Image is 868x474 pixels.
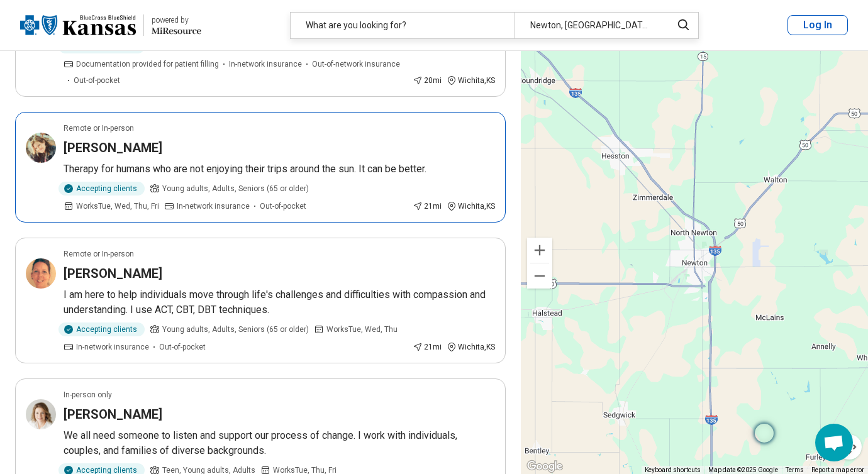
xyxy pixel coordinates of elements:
[152,14,201,26] div: powered by
[64,287,495,317] p: I am here to help individuals move through life's challenges and difficulties with compassion and...
[447,201,495,212] div: Wichita , KS
[64,265,162,282] h3: [PERSON_NAME]
[74,75,120,86] span: Out-of-pocket
[447,341,495,353] div: Wichita , KS
[159,341,206,353] span: Out-of-pocket
[815,424,853,461] div: Open chat
[76,58,219,70] span: Documentation provided for patient filling
[64,123,134,134] p: Remote or In-person
[177,201,250,212] span: In-network insurance
[787,15,848,35] button: Log In
[76,201,159,212] span: Works Tue, Wed, Thu, Fri
[64,248,134,260] p: Remote or In-person
[527,263,552,289] button: Zoom out
[64,389,112,400] p: In-person only
[515,13,664,38] div: Newton, [GEOGRAPHIC_DATA]
[64,162,495,177] p: Therapy for humans who are not enjoying their trips around the sun. It can be better.
[64,428,495,458] p: We all need someone to listen and support our process of change. I work with individuals, couples...
[162,183,309,194] span: Young adults, Adults, Seniors (65 or older)
[64,139,162,157] h3: [PERSON_NAME]
[413,341,442,353] div: 21 mi
[291,13,515,38] div: What are you looking for?
[58,322,145,336] div: Accepting clients
[413,201,442,212] div: 21 mi
[708,466,778,473] span: Map data ©2025 Google
[447,75,495,86] div: Wichita , KS
[64,405,162,423] h3: [PERSON_NAME]
[326,324,398,335] span: Works Tue, Wed, Thu
[20,10,136,40] img: Blue Cross Blue Shield Kansas
[786,466,804,473] a: Terms (opens in new tab)
[76,341,149,353] span: In-network insurance
[20,10,201,40] a: Blue Cross Blue Shield Kansaspowered by
[260,201,306,212] span: Out-of-pocket
[413,75,442,86] div: 20 mi
[312,58,400,70] span: Out-of-network insurance
[811,466,864,473] a: Report a map error
[527,238,552,263] button: Zoom in
[58,182,145,196] div: Accepting clients
[162,324,309,335] span: Young adults, Adults, Seniors (65 or older)
[229,58,302,70] span: In-network insurance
